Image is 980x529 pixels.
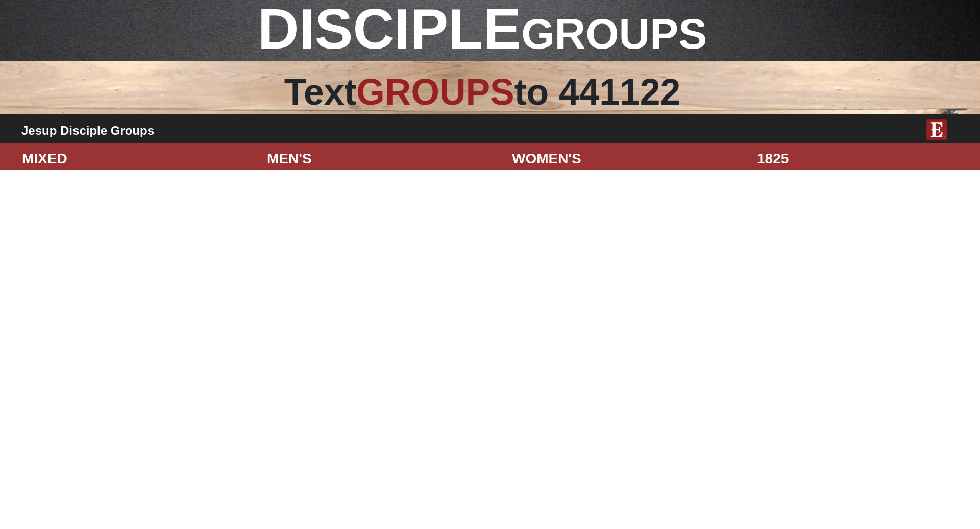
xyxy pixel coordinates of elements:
b: Jesup Disciple Groups [21,124,154,137]
div: MEN'S [259,148,504,170]
div: WOMEN'S [504,148,749,170]
img: E-icon-fireweed-White-TM.png [926,119,947,140]
span: GROUPS [521,10,707,58]
span: GROUPS [356,71,514,112]
div: MIXED [14,148,259,170]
